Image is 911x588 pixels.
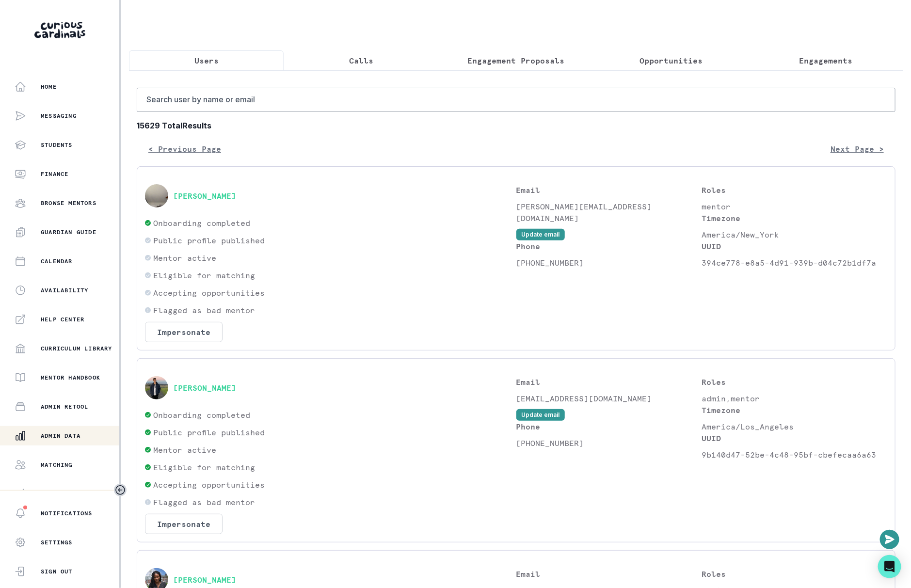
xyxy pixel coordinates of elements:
button: Next Page > [819,139,895,159]
p: Accepting opportunities [153,479,265,491]
p: mentor [702,201,887,212]
div: Open Intercom Messenger [878,555,901,578]
p: Email [516,184,702,196]
button: Impersonate [145,322,223,342]
button: Update email [516,229,565,240]
p: Guardian Guide [41,228,96,236]
p: Users [194,55,219,66]
p: Mentor active [153,252,216,264]
p: Admin Retool [41,403,88,411]
p: Notifications [41,509,93,517]
p: Browse Mentors [41,199,96,207]
p: Admin Data [41,432,80,440]
p: [EMAIL_ADDRESS][DOMAIN_NAME] [516,393,702,404]
button: [PERSON_NAME] [173,383,236,393]
p: Engagement Proposals [468,55,565,66]
button: Toggle sidebar [114,484,127,496]
button: Open or close messaging widget [880,530,899,549]
p: Eligible for matching [153,270,255,281]
b: 15629 Total Results [137,120,895,131]
p: Flagged as bad mentor [153,304,255,316]
p: Email [516,376,702,388]
p: Calendar [41,257,73,265]
p: Sign Out [41,568,73,575]
p: Home [41,83,57,91]
p: UUID [702,432,887,444]
p: Mentor Handbook [41,374,100,381]
p: Timezone [702,212,887,224]
p: UUID [702,240,887,252]
button: [PERSON_NAME] [173,191,236,201]
p: Timezone [702,404,887,416]
p: America/New_York [702,229,887,240]
p: Engagements [799,55,852,66]
p: Eligible for matching [153,461,255,473]
p: Email [516,568,702,580]
p: Mentor active [153,444,216,456]
p: Students [41,141,73,149]
p: Finance [41,170,68,178]
p: [PERSON_NAME][EMAIL_ADDRESS][DOMAIN_NAME] [516,201,702,224]
p: America/Los_Angeles [702,421,887,432]
button: < Previous Page [137,139,233,159]
p: Opportunities [639,55,703,66]
p: [PHONE_NUMBER] [516,257,702,269]
p: admin,mentor [702,393,887,404]
p: Settings [41,539,73,546]
p: Roles [702,568,887,580]
p: Public profile published [153,427,265,438]
p: Messaging [41,112,77,120]
p: 394ce778-e8a5-4d91-939b-d04c72b1df7a [702,257,887,269]
p: Help Center [41,316,84,323]
p: Flagged as bad mentor [153,496,255,508]
p: Calls [349,55,373,66]
button: Update email [516,409,565,421]
p: Phone [516,240,702,252]
img: Curious Cardinals Logo [34,22,85,38]
p: 9b140d47-52be-4c48-95bf-cbefecaa6a63 [702,449,887,461]
button: [PERSON_NAME] [173,575,236,585]
p: Matching [41,461,73,469]
p: Roles [702,376,887,388]
p: Onboarding completed [153,409,250,421]
p: Availability [41,286,88,294]
p: [PHONE_NUMBER] [516,437,702,449]
p: Onboarding completed [153,217,250,229]
p: Accepting opportunities [153,287,265,299]
p: Phone [516,421,702,432]
p: Curriculum Library [41,345,112,352]
p: Public profile published [153,235,265,246]
p: Roles [702,184,887,196]
button: Impersonate [145,514,223,534]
